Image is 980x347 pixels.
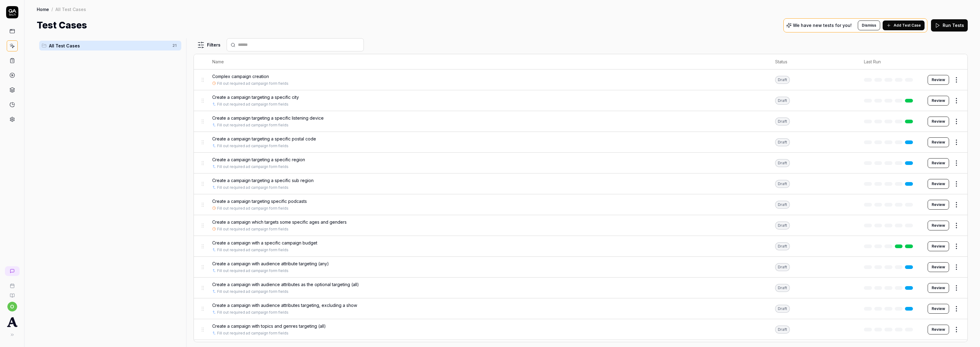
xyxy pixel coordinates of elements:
a: Fill out required ad campaign form fields [217,185,288,190]
button: Review [928,241,949,251]
button: Review [928,304,949,314]
div: Draft [775,97,790,105]
tr: Create a campaign targeting specific podcastsFill out required ad campaign form fieldsDraftReview [194,194,967,215]
a: Fill out required ad campaign form fields [217,268,288,274]
a: Book a call with us [2,278,22,288]
button: Acast Logo [2,312,22,329]
div: Draft [775,326,790,334]
div: Draft [775,263,790,271]
div: Draft [775,159,790,167]
div: Draft [775,242,790,250]
button: Run Tests [931,19,968,32]
button: Filters [194,39,224,51]
button: Review [928,262,949,272]
button: Review [928,117,949,126]
a: Fill out required ad campaign form fields [217,247,288,253]
a: Documentation [2,288,22,298]
tr: Create a campaign with audience attribute targeting (any)Fill out required ad campaign form field... [194,257,967,278]
div: Draft [775,76,790,84]
button: Add Test Case [883,21,925,30]
span: Create a campaign targeting a specific sub region [212,177,314,184]
button: Review [928,200,949,210]
span: Create a campaign targeting specific podcasts [212,198,307,204]
span: Create a campaign targeting a specific listening device [212,115,324,121]
button: Review [928,283,949,293]
span: Create a campaign with audience attributes targeting, excluding a show [212,302,357,308]
a: Fill out required ad campaign form fields [217,143,288,149]
a: Fill out required ad campaign form fields [217,310,288,315]
span: Add Test Case [894,23,921,28]
div: Draft [775,305,790,313]
button: Dismiss [858,21,880,30]
a: New conversation [5,266,20,276]
tr: Create a campaign targeting a specific postal codeFill out required ad campaign form fieldsDraftR... [194,132,967,153]
tr: Create a campaign targeting a specific cityFill out required ad campaign form fieldsDraftReview [194,90,967,111]
button: Review [928,325,949,334]
h1: Test Cases [37,18,87,32]
tr: Create a campaign with topics and genres targeting (all)Fill out required ad campaign form fields... [194,319,967,340]
tr: Create a campaign which targets some specific ages and gendersFill out required ad campaign form ... [194,215,967,236]
p: We have new tests for you! [793,23,852,28]
div: Draft [775,118,790,125]
a: Fill out required ad campaign form fields [217,102,288,107]
a: Fill out required ad campaign form fields [217,289,288,294]
button: o [7,302,17,312]
button: Review [928,96,949,106]
div: Draft [775,180,790,188]
a: Fill out required ad campaign form fields [217,330,288,336]
button: Review [928,221,949,230]
span: Create a campaign with a specific campaign budget [212,240,317,246]
tr: Create a campaign with a specific campaign budgetFill out required ad campaign form fieldsDraftRe... [194,236,967,257]
button: Review [928,75,949,85]
div: Draft [775,222,790,229]
span: Create a campaign with audience attributes as the optional targeting (all) [212,281,359,288]
a: Fill out required ad campaign form fields [217,122,288,128]
div: Draft [775,284,790,292]
th: Name [206,54,769,69]
a: Home [37,6,49,12]
div: All Test Cases [55,6,86,12]
th: Last Run [858,54,922,69]
tr: Create a campaign with audience attributes targeting, excluding a showFill out required ad campai... [194,298,967,319]
div: / [51,6,53,12]
span: Create a campaign targeting a specific city [212,94,299,100]
div: Draft [775,201,790,209]
span: Create a campaign targeting a specific region [212,156,305,163]
div: Draft [775,138,790,146]
button: Review [928,158,949,168]
tr: Complex campaign creationFill out required ad campaign form fieldsDraftReview [194,69,967,90]
a: Fill out required ad campaign form fields [217,226,288,232]
a: Fill out required ad campaign form fields [217,81,288,86]
span: 21 [170,42,179,49]
span: Create a campaign with audience attribute targeting (any) [212,260,329,267]
tr: Create a campaign targeting a specific regionFill out required ad campaign form fieldsDraftReview [194,153,967,173]
span: Complex campaign creation [212,73,269,80]
button: Review [928,137,949,147]
button: Review [928,179,949,189]
tr: Create a campaign targeting a specific listening deviceFill out required ad campaign form fieldsD... [194,111,967,132]
span: Create a campaign which targets some specific ages and genders [212,219,347,225]
img: Acast Logo [7,316,18,327]
span: Create a campaign targeting a specific postal code [212,136,316,142]
tr: Create a campaign with audience attributes as the optional targeting (all)Fill out required ad ca... [194,278,967,298]
span: All Test Cases [49,43,169,49]
th: Status [769,54,858,69]
a: Fill out required ad campaign form fields [217,164,288,170]
tr: Create a campaign targeting a specific sub regionFill out required ad campaign form fieldsDraftRe... [194,173,967,194]
a: Fill out required ad campaign form fields [217,206,288,211]
span: Create a campaign with topics and genres targeting (all) [212,323,326,329]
